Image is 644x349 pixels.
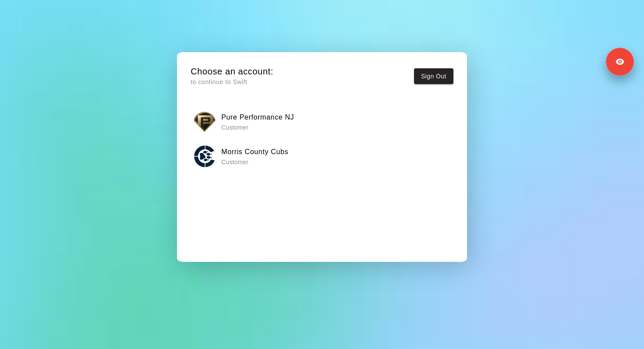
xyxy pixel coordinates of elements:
p: to continue to Swift [191,78,273,87]
img: Morris County Cubs [194,145,216,167]
button: Sign Out [414,68,453,85]
p: Customer [221,158,288,166]
button: Morris County CubsMorris County Cubs Customer [191,142,453,170]
h5: Choose an account: [191,66,273,78]
p: Customer [221,123,294,132]
button: Pure Performance NJPure Performance NJ Customer [191,108,453,135]
h6: Pure Performance NJ [221,112,294,123]
img: Pure Performance NJ [194,111,216,133]
h6: Morris County Cubs [221,146,288,158]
